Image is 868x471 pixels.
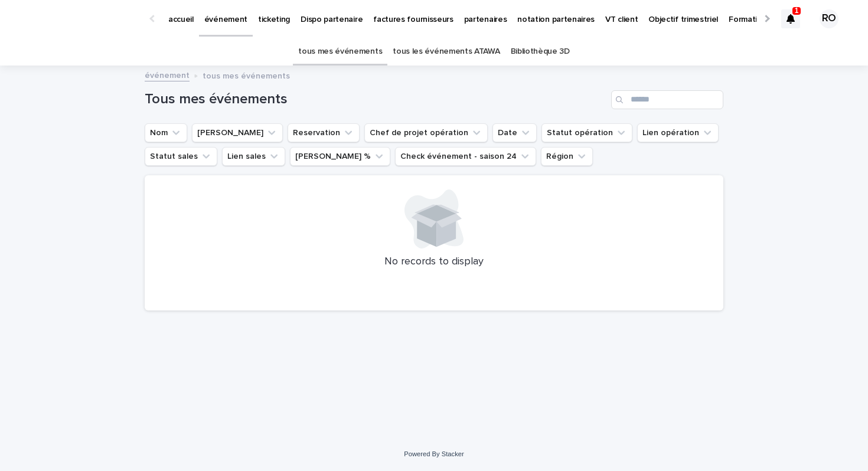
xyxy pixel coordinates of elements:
[541,147,593,166] button: Région
[541,123,632,142] button: Statut opération
[203,68,290,81] p: tous mes événements
[145,68,190,81] a: événement
[637,123,719,142] button: Lien opération
[511,38,570,66] a: Bibliothèque 3D
[393,38,500,66] a: tous les événements ATAWA
[145,123,187,142] button: Nom
[24,7,138,31] img: Ls34BcGeRexTGTNfXpUC
[298,38,382,66] a: tous mes événements
[404,450,464,457] a: Powered By Stacker
[290,147,390,166] button: Marge %
[145,147,217,166] button: Statut sales
[364,123,488,142] button: Chef de projet opération
[222,147,285,166] button: Lien sales
[795,6,799,15] p: 1
[611,90,723,109] input: Search
[820,9,838,28] div: RO
[145,91,606,108] h1: Tous mes événements
[492,123,537,142] button: Date
[192,123,283,142] button: Lien Stacker
[395,147,536,166] button: Check événement - saison 24
[159,256,709,269] p: No records to display
[288,123,360,142] button: Reservation
[781,9,800,28] div: 1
